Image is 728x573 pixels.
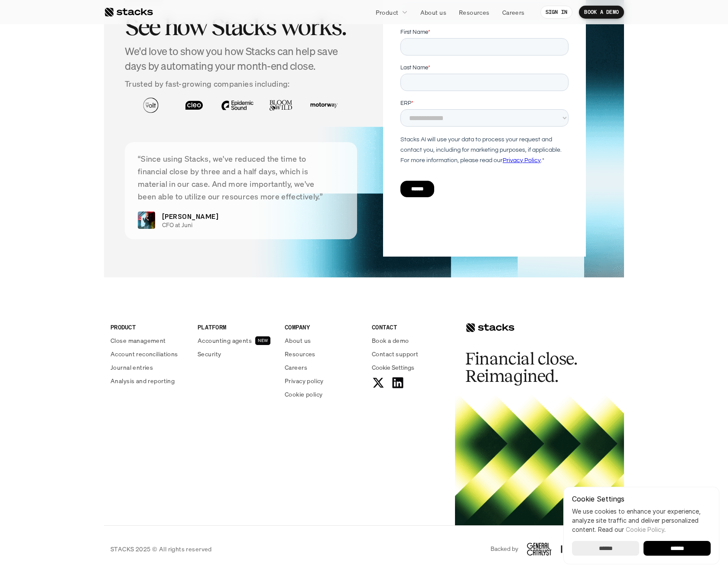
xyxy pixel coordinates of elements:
a: Contact support [372,349,448,358]
button: Cookie Trigger [372,363,414,372]
h2: NEW [258,338,268,343]
p: “Since using Stacks, we've reduced the time to financial close by three and a half days, which is... [138,153,344,202]
p: COMPANY [285,322,361,332]
p: Careers [502,8,525,17]
a: Cookie policy [285,390,361,399]
a: Book a demo [372,336,448,345]
a: About us [415,4,452,20]
p: STACKS 2025 © All rights reserved [110,544,212,553]
p: PLATFORM [198,322,274,332]
span: Cookie Settings [372,363,414,372]
a: Cookie Policy [626,526,664,533]
p: About us [420,8,446,17]
a: Account reconciliations [110,349,187,358]
a: Careers [497,4,530,20]
a: Privacy policy [285,376,361,385]
p: Resources [459,8,490,17]
p: PRODUCT [110,322,187,332]
p: BOOK A DEMO [584,9,619,15]
h4: We'd love to show you how Stacks can help save days by automating your month-end close. [125,44,357,73]
p: Privacy policy [285,376,324,385]
p: Trusted by fast-growing companies including: [125,78,357,90]
p: Journal entries [110,363,153,372]
p: Close management [110,336,166,345]
a: Journal entries [110,363,187,372]
h2: See how Stacks works. [125,13,357,40]
span: Read our . [598,526,666,533]
a: Accounting agentsNEW [198,336,274,345]
p: Book a demo [372,336,409,345]
a: Resources [454,4,495,20]
p: CONTACT [372,322,448,332]
p: CFO at Juni [162,221,337,229]
p: Cookie Settings [572,495,711,502]
p: Careers [285,363,307,372]
p: Analysis and reporting [110,376,175,385]
p: Contact support [372,349,418,358]
a: SIGN IN [540,6,573,19]
p: Account reconciliations [110,349,178,358]
p: Resources [285,349,315,358]
p: About us [285,336,311,345]
p: We use cookies to enhance your experience, analyze site traffic and deliver personalized content. [572,507,711,534]
p: Product [376,8,399,17]
p: Accounting agents [198,336,252,345]
h2: Financial close. Reimagined. [465,350,595,385]
a: Resources [285,349,361,358]
p: Backed by [491,545,518,553]
p: Security [198,349,221,358]
a: Security [198,349,274,358]
a: BOOK A DEMO [579,6,624,19]
a: About us [285,336,361,345]
a: Careers [285,363,361,372]
p: Cookie policy [285,390,322,399]
a: Analysis and reporting [110,376,187,385]
p: [PERSON_NAME] [162,211,218,221]
a: Close management [110,336,187,345]
p: SIGN IN [546,9,568,15]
